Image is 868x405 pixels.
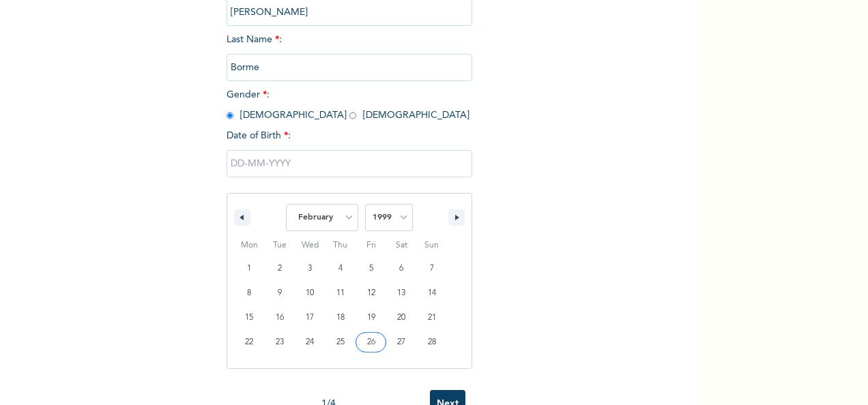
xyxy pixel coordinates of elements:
[227,35,472,72] span: Last Name :
[397,281,405,305] span: 13
[295,281,325,305] button: 10
[278,281,282,305] span: 9
[428,330,436,355] span: 28
[416,256,447,281] button: 7
[278,256,282,281] span: 2
[430,256,434,281] span: 7
[325,256,356,281] button: 4
[295,256,325,281] button: 3
[399,256,403,281] span: 6
[428,305,436,330] span: 21
[336,330,345,355] span: 25
[276,305,284,330] span: 16
[338,256,343,281] span: 4
[227,150,472,177] input: DD-MM-YYYY
[265,330,295,355] button: 23
[416,235,447,256] span: Sun
[245,305,253,330] span: 15
[265,281,295,305] button: 9
[276,330,284,355] span: 23
[367,281,375,305] span: 12
[336,281,345,305] span: 11
[306,281,314,305] span: 10
[416,281,447,305] button: 14
[265,305,295,330] button: 16
[306,305,314,330] span: 17
[234,256,265,281] button: 1
[227,129,291,143] span: Date of Birth :
[325,281,356,305] button: 11
[416,330,447,355] button: 28
[325,305,356,330] button: 18
[356,330,386,355] button: 26
[397,330,405,355] span: 27
[356,305,386,330] button: 19
[265,256,295,281] button: 2
[265,235,295,256] span: Tue
[336,305,345,330] span: 18
[386,256,417,281] button: 6
[369,256,373,281] span: 5
[234,330,265,355] button: 22
[356,235,386,256] span: Fri
[367,330,375,355] span: 26
[386,281,417,305] button: 13
[356,256,386,281] button: 5
[227,54,472,81] input: Enter your last name
[234,305,265,330] button: 15
[325,330,356,355] button: 25
[295,235,325,256] span: Wed
[308,256,312,281] span: 3
[227,90,469,120] span: Gender : [DEMOGRAPHIC_DATA] [DEMOGRAPHIC_DATA]
[295,330,325,355] button: 24
[397,305,405,330] span: 20
[386,305,417,330] button: 20
[295,305,325,330] button: 17
[356,281,386,305] button: 12
[234,281,265,305] button: 8
[416,305,447,330] button: 21
[234,235,265,256] span: Mon
[247,256,251,281] span: 1
[428,281,436,305] span: 14
[386,330,417,355] button: 27
[245,330,253,355] span: 22
[386,235,417,256] span: Sat
[247,281,251,305] span: 8
[325,235,356,256] span: Thu
[306,330,314,355] span: 24
[367,305,375,330] span: 19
